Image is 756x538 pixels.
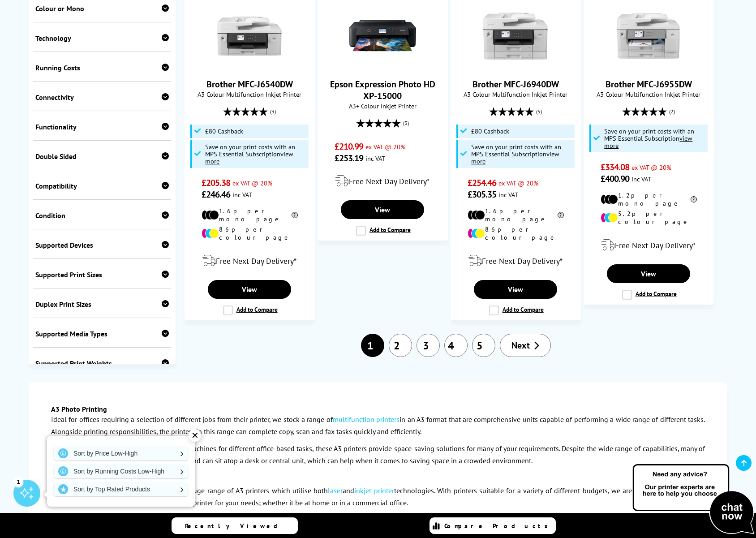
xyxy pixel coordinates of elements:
span: Save on your print costs with an MPS Essential Subscription [604,127,694,150]
li: 1.2p per mono page [601,191,697,207]
span: £210.99 [335,141,364,152]
span: £305.35 [468,189,497,200]
img: Brother MFC-J6955DW [615,2,682,69]
div: Running Costs [35,63,169,72]
span: A3 Colour Multifunction Inkjet Printer [455,90,576,99]
span: A3 Colour Multifunction Inkjet Printer [189,90,310,99]
a: Epson Expression Photo HD XP-15000 [349,62,416,71]
label: Add to Compare [622,290,677,300]
span: Recently Viewed [185,522,287,530]
div: Functionality [35,122,169,131]
a: View [607,264,690,283]
div: modal_delivery [322,168,443,194]
span: inc VAT [631,175,651,183]
u: view more [471,150,559,165]
a: Next [500,334,551,357]
p: At [GEOGRAPHIC_DATA], we have accrued a huge range of A3 printers which utilise both and technolo... [51,485,705,509]
a: inkjet printer [354,486,394,495]
p: Rather than investing in numerous different machines for different office-based tasks, these A3 p... [51,443,705,467]
span: £400.90 [601,173,630,185]
div: Technology [35,34,169,43]
img: Brother MFC-J6940DW [482,2,549,69]
a: Sort by Top Rated Products [54,482,188,496]
a: View [341,200,424,219]
label: Add to Compare [223,306,278,315]
img: Open Live Chat window [631,463,756,536]
span: ex VAT @ 20% [232,179,272,187]
a: View [474,280,557,299]
span: £254.46 [468,177,497,189]
a: Brother MFC-J6540DW [216,62,283,71]
a: 4 [444,334,468,357]
a: Brother MFC-J6955DW [615,62,682,71]
span: Next [511,340,530,351]
li: 8.6p per colour page [468,225,564,241]
a: Brother MFC-J6940DW [482,62,549,71]
img: Epson Expression Photo HD XP-15000 [349,2,416,69]
span: Save on your print costs with an MPS Essential Subscription [205,142,295,165]
div: Supported Print Weights [35,359,169,368]
li: 8.6p per colour page [202,225,298,241]
h3: A3 Photo Printing [51,405,705,413]
span: Save on your print costs with an MPS Essential Subscription [471,142,561,165]
span: (3) [270,103,276,120]
span: £205.38 [202,177,231,189]
a: 2 [389,334,412,357]
span: £246.46 [202,189,231,200]
div: 1 [13,477,23,486]
span: inc VAT [365,154,385,163]
a: Epson Expression Photo HD XP-15000 [330,78,435,102]
label: Add to Compare [489,306,544,315]
a: Compare Products [430,517,556,534]
span: (3) [403,115,409,132]
u: view more [205,150,293,165]
a: Recently Viewed [172,517,298,534]
li: 5.2p per colour page [601,210,697,226]
span: Compare Products [444,522,553,530]
a: laser [328,486,343,495]
a: View [208,280,291,299]
div: Supported Media Types [35,329,169,338]
div: Connectivity [35,93,169,102]
span: A3+ Colour Inkjet Printer [322,102,443,110]
p: Ideal for offices requiring a selection of different jobs from their printer, we stock a range of... [51,413,705,438]
span: ex VAT @ 20% [631,163,671,172]
a: Sort by Price Low-High [54,446,188,461]
a: Brother MFC-J6940DW [472,78,559,90]
span: (2) [669,103,675,120]
div: modal_delivery [455,248,576,273]
a: multifunction printers [333,415,399,424]
li: 1.6p per mono page [468,207,564,223]
div: modal_delivery [588,232,709,258]
div: Supported Devices [35,241,169,250]
div: ✕ [189,429,201,442]
span: inc VAT [232,190,252,199]
span: (5) [536,103,542,120]
span: £80 Cashback [471,128,509,135]
div: Double Sided [35,152,169,161]
a: Brother MFC-J6540DW [206,78,293,90]
span: inc VAT [498,190,518,199]
div: Duplex Print Sizes [35,300,169,309]
div: Compatibility [35,181,169,190]
a: 3 [417,334,440,357]
a: 5 [472,334,495,357]
div: modal_delivery [189,248,310,273]
u: view more [604,134,692,150]
span: £334.08 [601,161,630,173]
li: 1.6p per mono page [202,207,298,223]
a: Brother MFC-J6955DW [606,78,692,90]
span: ex VAT @ 20% [365,142,405,151]
span: ex VAT @ 20% [498,179,538,187]
span: £253.19 [335,152,364,164]
label: Add to Compare [356,226,411,236]
a: Sort by Running Costs Low-High [54,464,188,478]
div: Supported Print Sizes [35,270,169,279]
div: Condition [35,211,169,220]
span: A3 Colour Multifunction Inkjet Printer [588,90,709,99]
img: Brother MFC-J6540DW [216,2,283,69]
h3: Home or Business A3 Printing [51,476,705,485]
div: Colour or Mono [35,4,169,13]
span: £80 Cashback [205,128,243,135]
